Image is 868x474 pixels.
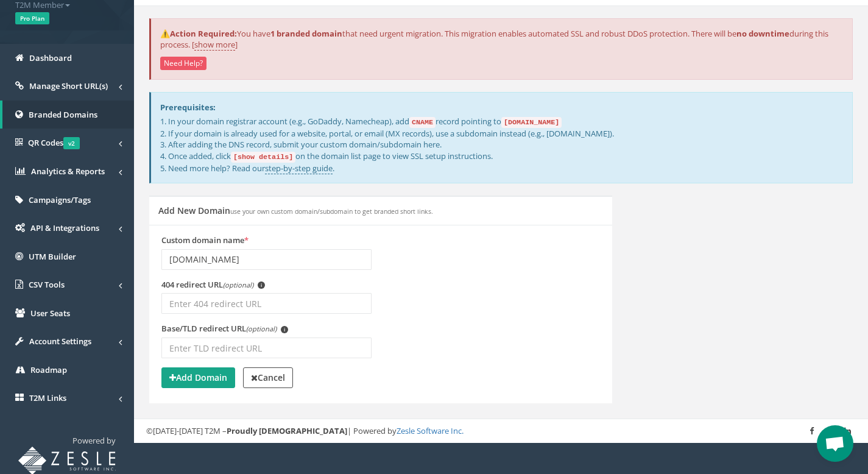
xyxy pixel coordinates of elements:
strong: 1 branded domain [270,28,342,39]
span: v2 [63,137,80,149]
span: i [281,326,288,333]
span: Branded Domains [29,109,97,120]
button: Add Domain [161,367,235,388]
span: Manage Short URL(s) [29,80,108,91]
strong: Add Domain [169,372,227,383]
strong: ⚠️Action Required: [160,28,237,39]
em: (optional) [223,280,253,289]
a: Open chat [817,425,853,462]
code: [DOMAIN_NAME] [501,117,562,128]
span: Pro Plan [15,12,49,24]
span: API & Integrations [30,222,99,233]
strong: no downtime [736,28,789,39]
a: show more [194,39,235,51]
label: 404 redirect URL [161,279,265,291]
span: Dashboard [29,52,72,63]
span: Roadmap [30,364,67,375]
strong: Cancel [251,372,285,383]
small: use your own custom domain/subdomain to get branded short links. [230,207,433,216]
span: Analytics & Reports [31,166,105,177]
h5: Add New Domain [158,206,433,215]
label: Base/TLD redirect URL [161,323,288,334]
a: Cancel [243,367,293,388]
button: Need Help? [160,57,206,70]
strong: Prerequisites: [160,102,216,113]
a: Zesle Software Inc. [397,425,464,436]
span: CSV Tools [29,279,65,290]
span: Campaigns/Tags [29,194,91,205]
span: i [258,281,265,289]
label: Custom domain name [161,235,249,246]
span: T2M Links [29,392,66,403]
strong: Proudly [DEMOGRAPHIC_DATA] [227,425,347,436]
code: [show details] [231,152,295,163]
span: QR Codes [28,137,80,148]
code: CNAME [409,117,436,128]
p: You have that need urgent migration. This migration enables automated SSL and robust DDoS protect... [160,28,843,51]
span: UTM Builder [29,251,76,262]
span: User Seats [30,308,70,319]
input: Enter 404 redirect URL [161,293,372,314]
input: Enter TLD redirect URL [161,338,372,358]
a: step-by-step guide [265,163,333,174]
span: Powered by [72,435,116,446]
input: Enter domain name [161,249,372,270]
span: Account Settings [29,336,91,347]
div: ©[DATE]-[DATE] T2M – | Powered by [146,425,856,437]
em: (optional) [246,324,277,333]
p: 1. In your domain registrar account (e.g., GoDaddy, Namecheap), add record pointing to 2. If your... [160,116,843,174]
